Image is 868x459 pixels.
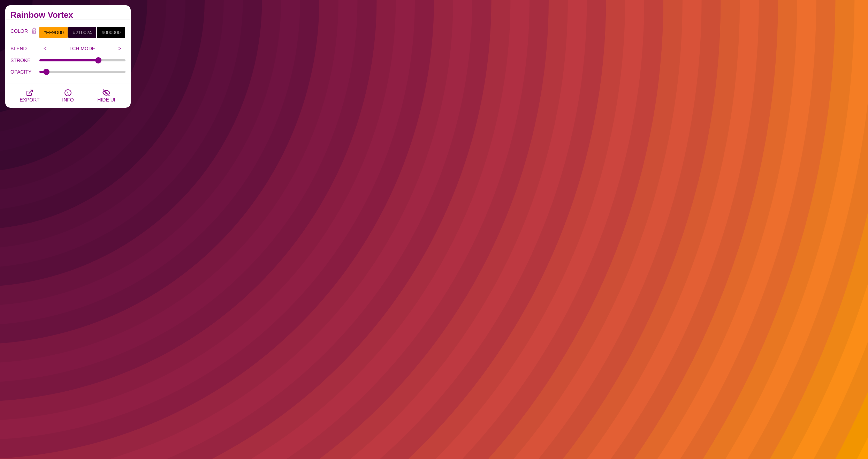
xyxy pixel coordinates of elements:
span: HIDE UI [97,97,115,103]
span: INFO [62,97,74,103]
input: > [114,43,125,54]
label: BLEND [10,44,39,53]
label: OPACITY [10,67,39,76]
button: HIDE UI [87,83,125,108]
label: COLOR [10,27,29,38]
h2: Rainbow Vortex [10,12,125,18]
button: INFO [49,83,87,108]
button: Color Lock [29,27,39,36]
button: EXPORT [10,83,49,108]
label: STROKE [10,56,39,65]
input: < [39,43,51,54]
span: EXPORT [20,97,39,103]
p: LCH MODE [51,46,114,51]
